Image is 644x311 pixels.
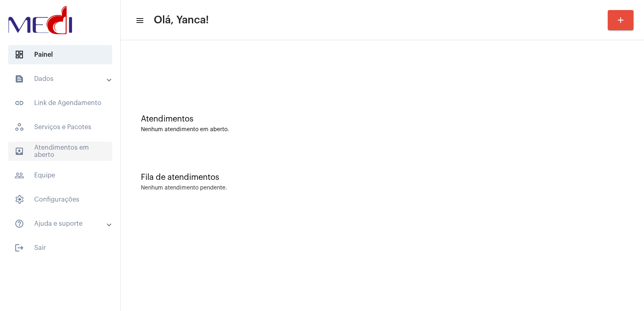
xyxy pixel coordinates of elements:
span: Configurações [8,190,112,209]
div: Fila de atendimentos [141,173,624,182]
mat-panel-title: Dados [14,74,107,84]
div: Atendimentos [141,115,624,124]
span: sidenav icon [14,50,24,60]
div: Nenhum atendimento em aberto. [141,127,624,133]
span: Olá, Yanca! [154,14,209,27]
span: Sair [8,238,112,257]
mat-icon: add [616,15,625,25]
span: sidenav icon [14,195,24,204]
span: Atendimentos em aberto [8,142,112,161]
img: d3a1b5fa-500b-b90f-5a1c-719c20e9830b.png [6,4,74,36]
div: Nenhum atendimento pendente. [141,185,227,191]
mat-icon: sidenav icon [14,219,24,229]
mat-expansion-panel-header: sidenav iconDados [5,69,120,89]
mat-icon: sidenav icon [14,98,24,108]
mat-icon: sidenav icon [14,243,24,253]
mat-icon: sidenav icon [14,74,24,84]
mat-icon: sidenav icon [14,146,24,156]
mat-panel-title: Ajuda e suporte [14,219,107,229]
span: Equipe [8,166,112,185]
span: Painel [8,45,112,64]
span: Serviços e Pacotes [8,117,112,137]
span: Link de Agendamento [8,93,112,113]
mat-expansion-panel-header: sidenav iconAjuda e suporte [5,214,120,233]
mat-icon: sidenav icon [135,16,143,25]
span: sidenav icon [14,122,24,132]
mat-icon: sidenav icon [14,171,24,180]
